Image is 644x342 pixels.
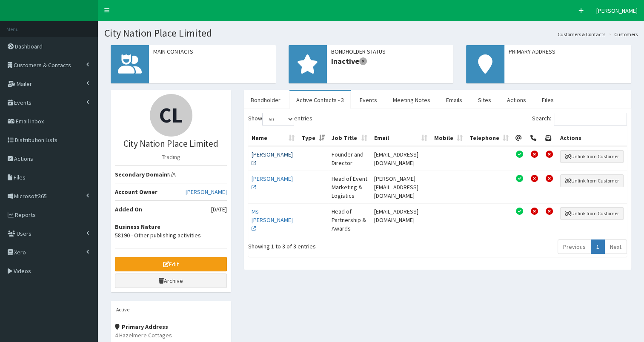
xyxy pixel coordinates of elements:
[606,31,638,38] li: Customers
[331,56,449,67] span: Inactive
[14,192,47,200] span: Microsoft365
[471,91,498,109] a: Sites
[532,113,627,125] label: Search:
[560,207,624,220] button: Unlink from Customer
[466,130,512,146] th: Telephone: activate to sort column ascending
[248,113,312,125] label: Show entries
[500,91,533,109] a: Actions
[104,28,638,39] h1: City Nation Place Limited
[115,331,227,339] p: 4 Hazelmere Cottages
[386,91,437,109] a: Meeting Notes
[558,239,591,254] a: Previous
[252,175,293,191] a: [PERSON_NAME]
[558,31,605,38] a: Customers & Contacts
[512,130,527,146] th: Email Permission
[431,130,466,146] th: Mobile: activate to sort column ascending
[542,130,557,146] th: Post Permission
[560,150,624,163] button: Unlink from Customer
[14,174,26,181] span: Files
[328,130,371,146] th: Job Title: activate to sort column ascending
[331,47,449,56] span: Bondholder Status
[328,171,371,203] td: Head of Event Marketing & Logistics
[115,205,142,213] b: Added On
[14,155,33,162] span: Actions
[509,47,627,56] span: Primary Address
[14,99,31,106] span: Events
[115,323,168,331] strong: Primary Address
[596,7,638,14] span: [PERSON_NAME]
[14,248,26,256] span: Xero
[115,231,227,239] p: 58190 - Other publishing activities
[15,136,57,144] span: Distribution Lists
[535,91,561,109] a: Files
[115,188,157,196] b: Account Owner
[328,146,371,171] td: Founder and Director
[115,257,227,271] a: Edit
[262,113,294,125] select: Showentries
[298,130,328,146] th: Type: activate to sort column ascending
[328,203,371,236] td: Head of Partnership & Awards
[115,274,227,288] a: Archive
[17,230,31,237] span: Users
[244,91,287,109] a: Bondholder
[252,208,293,232] a: Ms [PERSON_NAME]
[371,130,431,146] th: Email: activate to sort column ascending
[17,80,32,88] span: Mailer
[554,113,627,125] input: Search:
[371,146,431,171] td: [EMAIL_ADDRESS][DOMAIN_NAME]
[115,223,160,231] b: Business Nature
[14,267,31,275] span: Videos
[116,306,129,313] small: Active
[439,91,469,109] a: Emails
[115,153,227,161] p: Trading
[14,61,71,69] span: Customers & Contacts
[371,171,431,203] td: [PERSON_NAME][EMAIL_ADDRESS][DOMAIN_NAME]
[115,165,227,183] li: N/A
[248,130,298,146] th: Name: activate to sort column ascending
[604,239,627,254] a: Next
[591,239,605,254] a: 1
[115,171,167,178] b: Secondary Domain
[211,205,227,214] span: [DATE]
[15,43,43,50] span: Dashboard
[16,117,44,125] span: Email Inbox
[15,211,36,219] span: Reports
[371,203,431,236] td: [EMAIL_ADDRESS][DOMAIN_NAME]
[248,239,400,251] div: Showing 1 to 3 of 3 entries
[557,130,627,146] th: Actions
[527,130,542,146] th: Telephone Permission
[560,174,624,187] button: Unlink from Customer
[186,188,227,196] a: [PERSON_NAME]
[252,151,293,167] a: [PERSON_NAME]
[159,102,183,128] span: CL
[115,139,227,148] h3: City Nation Place Limited
[153,47,272,56] span: Main Contacts
[289,91,351,109] a: Active Contacts - 3
[353,91,384,109] a: Events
